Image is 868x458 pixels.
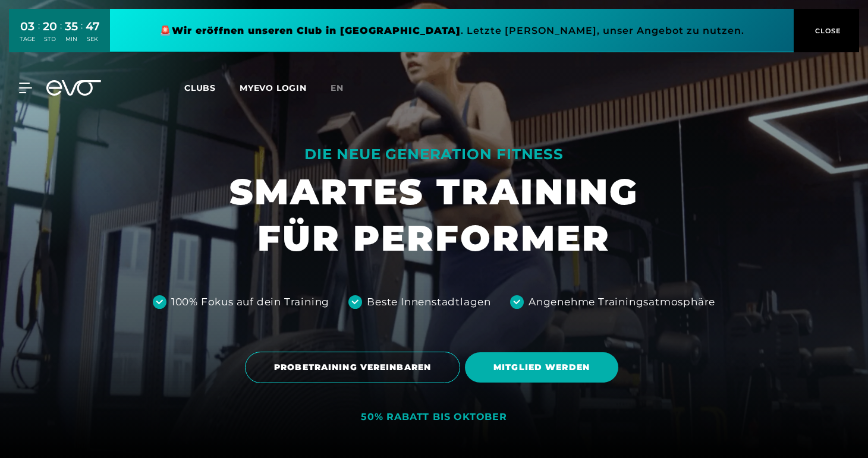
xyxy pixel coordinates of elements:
[171,295,329,310] div: 100% Fokus auf dein Training
[184,82,240,93] a: Clubs
[465,343,623,391] a: MITGLIED WERDEN
[529,295,715,310] div: Angenehme Trainingsatmosphäre
[20,35,35,43] div: TAGE
[38,19,40,50] div: :
[331,81,358,95] a: en
[331,83,344,93] span: en
[245,343,465,392] a: PROBETRAINING VEREINBAREN
[274,361,431,374] span: PROBETRAINING VEREINBAREN
[229,145,639,164] div: DIE NEUE GENERATION FITNESS
[240,83,307,93] a: MYEVO LOGIN
[43,18,57,35] div: 20
[81,19,83,50] div: :
[229,169,639,261] h1: SMARTES TRAINING FÜR PERFORMER
[60,19,62,50] div: :
[20,18,35,35] div: 03
[794,9,859,52] button: CLOSE
[184,83,216,93] span: Clubs
[65,18,78,35] div: 35
[86,35,100,43] div: SEK
[367,295,491,310] div: Beste Innenstadtlagen
[86,18,100,35] div: 47
[361,411,507,424] div: 50% RABATT BIS OKTOBER
[43,35,57,43] div: STD
[65,35,78,43] div: MIN
[812,26,841,36] span: CLOSE
[493,361,590,374] span: MITGLIED WERDEN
